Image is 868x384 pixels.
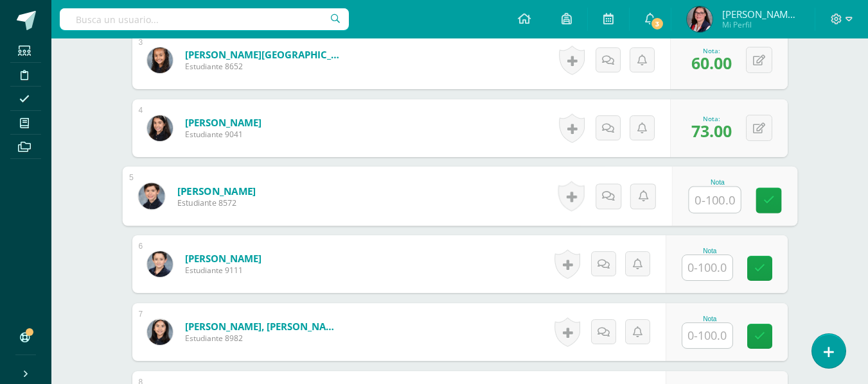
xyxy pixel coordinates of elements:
div: Nota [682,315,738,322]
span: [PERSON_NAME] [PERSON_NAME] [722,8,799,21]
a: [PERSON_NAME] [177,184,256,197]
input: Busca un usuario... [60,8,349,30]
a: [PERSON_NAME] [185,116,261,129]
span: Estudiante 9111 [185,265,261,276]
a: [PERSON_NAME] [185,252,261,265]
span: 3 [650,17,664,31]
div: Nota: [691,114,732,123]
div: Nota: [691,46,732,55]
span: Estudiante 8652 [185,61,339,72]
input: 0-100.0 [689,187,740,213]
input: 0-100.0 [682,323,732,348]
img: 8a52e67abd1e3a3594e810e49900deff.png [147,47,173,73]
span: Estudiante 9041 [185,129,261,140]
input: 0-100.0 [682,255,732,280]
span: 60.00 [691,52,732,74]
span: Estudiante 8572 [177,197,256,209]
span: Mi Perfil [722,19,799,30]
img: 0c17d2115178b58db866259747af9575.png [138,183,164,209]
div: Nota [688,179,747,186]
a: [PERSON_NAME], [PERSON_NAME] [185,320,339,333]
img: 1819774592cfdbe6d33c45db52a4ce1a.png [147,251,173,277]
img: a940d55bd75e7a7bf0ad4d0dbc1214d1.png [147,319,173,345]
div: Nota [682,247,738,255]
span: 73.00 [691,120,732,142]
img: 243c1e32f5017151968dd361509f48cd.png [687,6,713,32]
span: Estudiante 8982 [185,333,339,344]
a: [PERSON_NAME][GEOGRAPHIC_DATA] [185,48,339,61]
img: 0e5fa8cbb6019f3e3c1c912d9e743f0b.png [147,115,173,141]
